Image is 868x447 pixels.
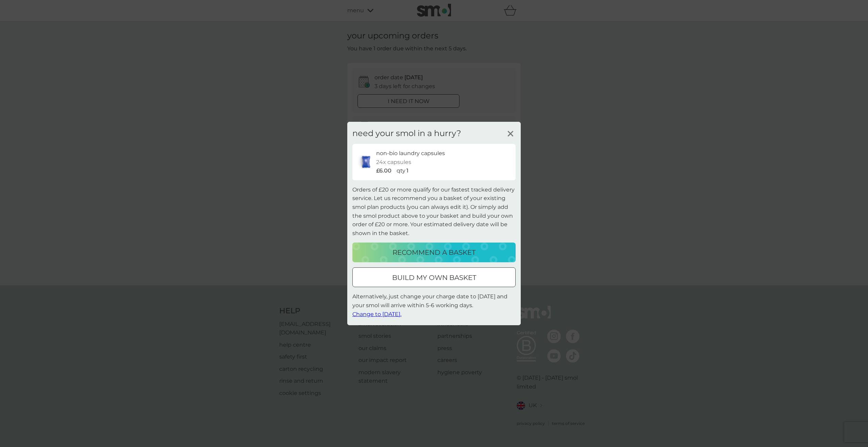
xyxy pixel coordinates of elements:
p: non-bio laundry capsules [376,149,445,158]
span: Change to [DATE]. [352,311,401,317]
p: build my own basket [392,272,476,283]
button: build my own basket [352,267,516,287]
p: Alternatively, just change your charge date to [DATE] and your smol will arrive within 5-6 workin... [352,292,516,318]
h3: need your smol in a hurry? [352,129,461,138]
p: recommend a basket [393,247,475,258]
button: Change to [DATE]. [352,310,401,318]
p: £6.00 [376,166,391,175]
button: recommend a basket [352,243,516,262]
p: qty [397,166,405,175]
p: 24x capsules [376,158,411,167]
p: Orders of £20 or more qualify for our fastest tracked delivery service. Let us recommend you a ba... [352,185,516,238]
p: 1 [406,166,408,175]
